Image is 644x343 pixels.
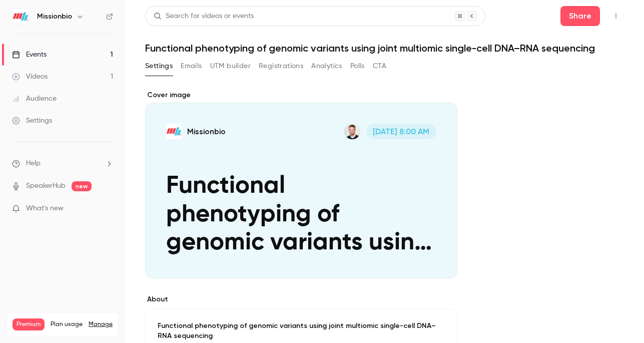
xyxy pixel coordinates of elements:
[560,6,600,26] button: Share
[12,94,57,104] div: Audience
[89,320,113,328] a: Manage
[12,158,113,169] li: help-dropdown-opener
[145,294,457,304] label: About
[51,320,83,328] span: Plan usage
[145,58,173,74] button: Settings
[181,58,202,74] button: Emails
[26,181,66,191] a: SpeakerHub
[311,58,342,74] button: Analytics
[373,58,386,74] button: CTA
[145,90,457,278] section: Cover image
[26,203,64,214] span: What's new
[72,181,92,191] span: new
[101,204,113,213] iframe: Noticeable Trigger
[12,72,48,82] div: Videos
[154,11,254,22] div: Search for videos or events
[259,58,303,74] button: Registrations
[13,9,29,25] img: Missionbio
[145,90,457,100] label: Cover image
[145,42,624,54] h1: Functional phenotyping of genomic variants using joint multiomic single-cell DNA–RNA sequencing
[37,12,72,22] h6: Missionbio
[12,116,52,126] div: Settings
[12,50,47,60] div: Events
[13,318,45,330] span: Premium
[350,58,365,74] button: Polls
[210,58,251,74] button: UTM builder
[158,321,445,341] p: Functional phenotyping of genomic variants using joint multiomic single-cell DNA–RNA sequencing
[26,158,41,169] span: Help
